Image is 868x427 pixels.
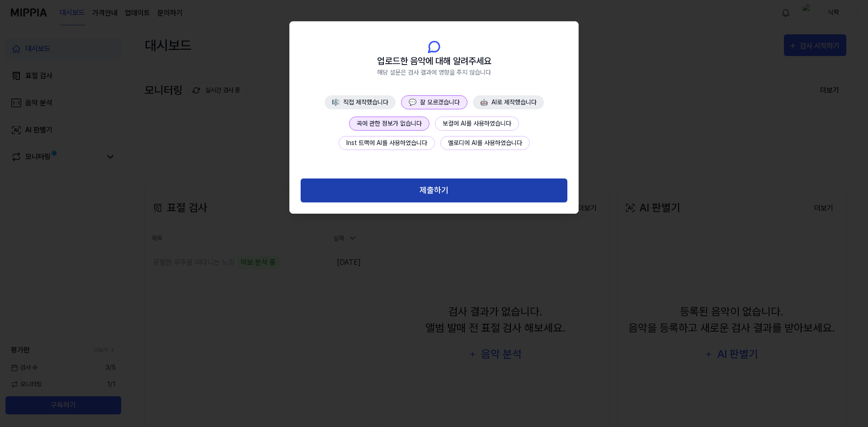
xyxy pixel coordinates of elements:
button: 보컬에 AI를 사용하였습니다 [435,117,519,131]
button: 🤖AI로 제작했습니다 [473,95,544,109]
button: 💬잘 모르겠습니다 [401,95,467,109]
span: 업로드한 음악에 대해 알려주세요 [377,54,491,68]
button: 제출하기 [301,178,567,202]
button: 🎼직접 제작했습니다 [325,95,396,109]
button: 곡에 관한 정보가 없습니다 [349,117,429,131]
span: 🎼 [332,99,340,106]
button: 멜로디에 AI를 사용하였습니다 [440,136,530,150]
span: 🤖 [480,99,488,106]
span: 해당 설문은 검사 결과에 영향을 주지 않습니다 [377,68,491,77]
button: Inst 트랙에 AI를 사용하였습니다 [339,136,435,150]
span: 💬 [409,99,416,106]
